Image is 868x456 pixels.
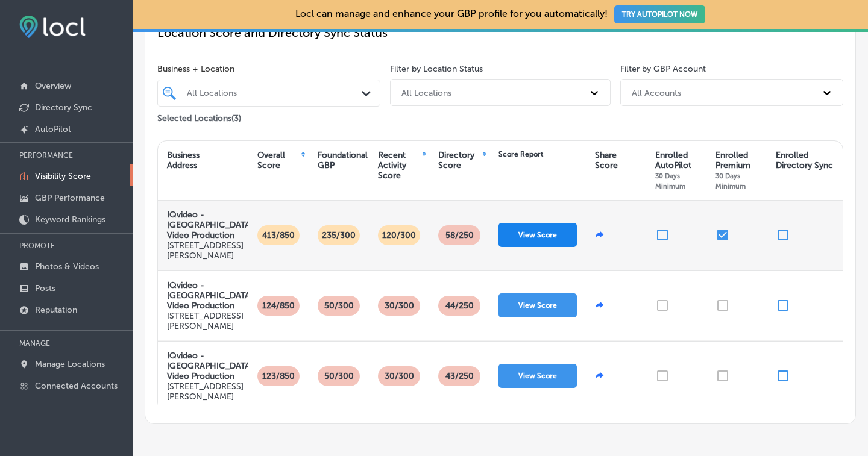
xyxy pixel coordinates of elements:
[441,366,479,386] p: 43 /250
[401,87,451,98] div: All Locations
[167,381,253,402] p: [STREET_ADDRESS][PERSON_NAME]
[35,283,55,293] p: Posts
[498,223,577,247] button: View Score
[35,171,91,181] p: Visibility Score
[378,150,421,181] div: Recent Activity Score
[257,296,300,316] p: 124/850
[35,381,118,391] p: Connected Accounts
[776,150,833,170] div: Enrolled Directory Sync
[620,64,706,74] label: Filter by GBP Account
[35,81,71,91] p: Overview
[167,150,200,170] div: Business Address
[614,5,705,23] button: TRY AUTOPILOT NOW
[157,108,241,123] p: Selected Locations ( 3 )
[438,150,481,170] div: Directory Score
[498,293,577,317] button: View Score
[318,150,368,170] div: Foundational GBP
[655,150,703,191] div: Enrolled AutoPilot
[35,261,99,272] p: Photos & Videos
[167,280,253,311] strong: IQvideo - [GEOGRAPHIC_DATA] Video Production
[35,193,105,203] p: GBP Performance
[167,311,253,331] p: [STREET_ADDRESS][PERSON_NAME]
[319,366,359,386] p: 50/300
[498,150,543,158] div: Score Report
[655,172,685,190] span: 30 Days Minimum
[390,64,483,74] label: Filter by Location Status
[167,210,253,240] strong: IQvideo - [GEOGRAPHIC_DATA] Video Production
[167,351,253,381] strong: IQvideo - [GEOGRAPHIC_DATA] Video Production
[632,87,681,98] div: All Accounts
[441,296,479,316] p: 44 /250
[19,16,86,38] img: fda3e92497d09a02dc62c9cd864e3231.png
[157,64,380,74] span: Business + Location
[715,150,764,191] div: Enrolled Premium
[257,150,300,170] div: Overall Score
[35,359,105,369] p: Manage Locations
[441,225,479,245] p: 58 /250
[595,150,618,170] div: Share Score
[35,124,71,134] p: AutoPilot
[715,172,746,190] span: 30 Days Minimum
[319,296,359,316] p: 50/300
[257,225,300,245] p: 413/850
[257,366,300,386] p: 123/850
[377,225,421,245] p: 120/300
[380,296,419,316] p: 30/300
[35,102,92,113] p: Directory Sync
[35,305,77,315] p: Reputation
[317,225,360,245] p: 235/300
[157,25,843,40] p: Location Score and Directory Sync Status
[380,366,419,386] p: 30/300
[167,240,253,261] p: [STREET_ADDRESS][PERSON_NAME]
[35,214,105,225] p: Keyword Rankings
[498,364,577,388] button: View Score
[187,88,363,98] div: All Locations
